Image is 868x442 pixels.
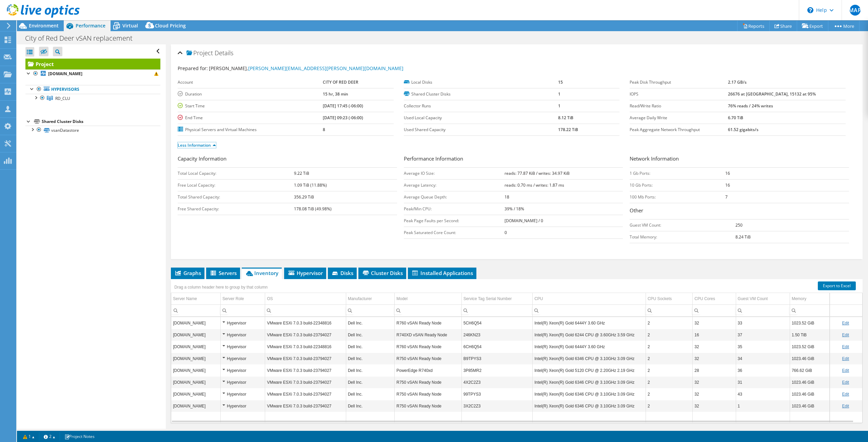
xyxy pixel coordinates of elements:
[534,295,543,303] div: CPU
[769,21,797,31] a: Share
[411,270,473,276] span: Installed Applications
[178,79,322,86] label: Account
[630,231,735,243] td: Total Memory:
[790,388,829,400] td: Column Memory, Value 1023.46 GiB
[171,353,220,364] td: Column Server Name, Value rdhost2.crdnet.ca
[461,353,532,364] td: Column Service Tag Serial Number, Value B9TPYS3
[346,341,394,353] td: Column Manufacturer, Value Dell Inc.
[221,400,265,412] td: Column Server Role, Value Hypervisor
[790,293,829,305] td: Memory Column
[171,400,220,412] td: Column Server Name, Value rdhost5.crdnet.ca
[265,400,346,412] td: Column OS, Value VMware ESXi 7.0.3 build-23794027
[245,270,278,276] span: Inventory
[736,353,790,364] td: Column Guest VM Count, Value 34
[842,321,849,325] a: Edit
[265,353,346,364] td: Column OS, Value VMware ESXi 7.0.3 build-23794027
[222,343,263,351] div: Hypervisor
[505,230,507,235] b: 0
[790,364,829,376] td: Column Memory, Value 766.62 GiB
[404,155,623,164] h3: Performance Information
[797,21,828,31] a: Export
[60,432,99,441] a: Project Notes
[736,388,790,400] td: Column Guest VM Count, Value 43
[48,71,82,77] b: [DOMAIN_NAME]
[736,376,790,388] td: Column Guest VM Count, Value 31
[842,404,849,408] a: Edit
[171,304,220,316] td: Column Server Name, Filter cell
[265,364,346,376] td: Column OS, Value VMware ESXi 7.0.3 build-23794027
[533,376,646,388] td: Column CPU, Value Intel(R) Xeon(R) Gold 6346 CPU @ 3.10GHz 3.09 GHz
[395,400,461,412] td: Column Model, Value R750 vSAN Ready Node
[221,341,265,353] td: Column Server Role, Value Hypervisor
[646,329,692,341] td: Column CPU Sockets, Value 2
[461,376,532,388] td: Column Service Tag Serial Number, Value 4X2C2Z3
[346,329,394,341] td: Column Manufacturer, Value Dell Inc.
[693,329,736,341] td: Column CPU Cores, Value 16
[323,115,363,121] b: [DATE] 09:23 (-06:00)
[404,91,558,98] label: Shared Cluster Disks
[178,191,294,203] td: Total Shared Capacity:
[221,364,265,376] td: Column Server Role, Value Hypervisor
[792,295,806,303] div: Memory
[630,167,725,179] td: 1 Gb Ports:
[55,96,70,101] span: RD_CLU
[323,103,363,109] b: [DATE] 17:45 (-06:00)
[533,293,646,305] td: CPU Column
[362,270,403,276] span: Cluster Disks
[505,182,564,188] b: reads: 0.70 ms / writes: 1.87 ms
[346,400,394,412] td: Column Manufacturer, Value Dell Inc.
[842,333,849,337] a: Edit
[828,21,860,31] a: More
[221,304,265,316] td: Column Server Role, Filter cell
[173,295,197,303] div: Server Name
[630,126,728,133] label: Peak Aggregate Network Throughput
[790,341,829,353] td: Column Memory, Value 1023.52 GiB
[39,432,60,441] a: 2
[505,218,543,224] b: [DOMAIN_NAME] / 0
[463,295,512,303] div: Service Tag Serial Number
[404,103,558,109] label: Collector Runs
[728,79,747,85] b: 2.17 GB/s
[395,353,461,364] td: Column Model, Value R750 vSAN Ready Node
[818,281,856,290] a: Export to Excel
[630,91,728,98] label: IOPS
[737,21,770,31] a: Reports
[646,364,692,376] td: Column CPU Sockets, Value 2
[25,126,160,134] a: vsanDatastore
[221,353,265,364] td: Column Server Role, Value Hypervisor
[178,179,294,191] td: Free Local Capacity:
[395,364,461,376] td: Column Model, Value PowerEdge R740xd
[222,366,263,375] div: Hypervisor
[646,317,692,329] td: Column CPU Sockets, Value 2
[25,59,160,69] a: Project
[346,353,394,364] td: Column Manufacturer, Value Dell Inc.
[395,376,461,388] td: Column Model, Value R750 vSAN Ready Node
[630,219,735,231] td: Guest VM Count:
[155,22,186,29] span: Cloud Pricing
[186,50,213,57] span: Project
[265,329,346,341] td: Column OS, Value VMware ESXi 7.0.3 build-23794027
[728,103,773,109] b: 76% reads / 24% writes
[294,170,309,176] b: 9.22 TiB
[461,329,532,341] td: Column Service Tag Serial Number, Value 246KN23
[842,344,849,349] a: Edit
[210,270,237,276] span: Servers
[404,126,558,133] label: Used Shared Capacity
[171,293,220,305] td: Server Name Column
[178,203,294,215] td: Free Shared Capacity:
[404,203,505,215] td: Peak/Min CPU:
[694,295,715,303] div: CPU Cores
[693,353,736,364] td: Column CPU Cores, Value 32
[267,295,273,303] div: OS
[738,295,768,303] div: Guest VM Count
[404,179,505,191] td: Average Latency:
[174,270,201,276] span: Graphs
[404,79,558,86] label: Local Disks
[558,127,578,132] b: 178.22 TiB
[222,355,263,363] div: Hypervisor
[395,329,461,341] td: Column Model, Value R740XD vSAN Ready Node
[265,293,346,305] td: OS Column
[178,91,322,98] label: Duration
[648,295,672,303] div: CPU Sockets
[346,364,394,376] td: Column Manufacturer, Value Dell Inc.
